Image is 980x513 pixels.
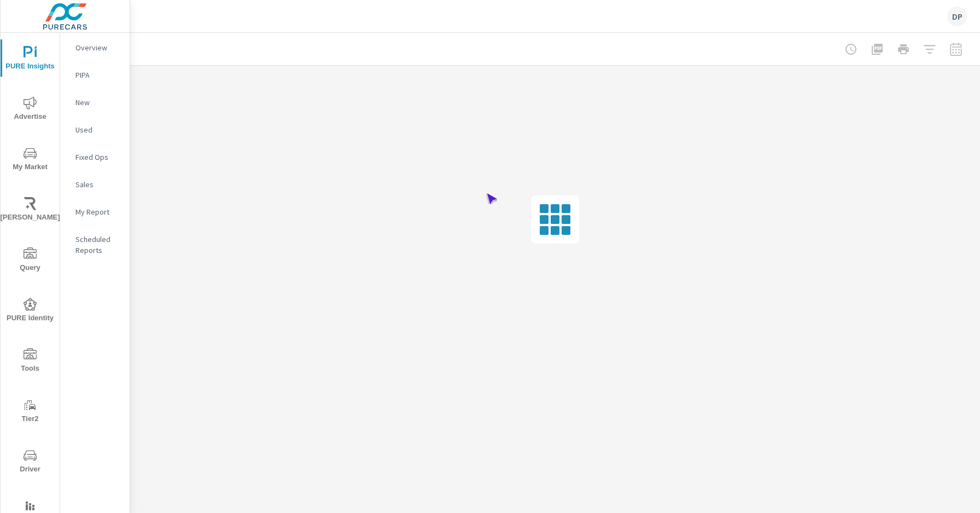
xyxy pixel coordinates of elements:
[4,96,56,123] span: Advertise
[4,348,56,375] span: Tools
[4,298,56,325] span: PURE Identity
[4,247,56,274] span: Query
[60,67,130,83] div: PIPA
[60,149,130,165] div: Fixed Ops
[75,42,121,53] p: Overview
[60,176,130,193] div: Sales
[60,39,130,56] div: Overview
[75,124,121,135] p: Used
[60,94,130,111] div: New
[75,97,121,108] p: New
[75,179,121,190] p: Sales
[4,197,56,224] span: [PERSON_NAME]
[75,70,121,80] p: PIPA
[4,46,56,73] span: PURE Insights
[947,7,967,26] div: DP
[60,231,130,258] div: Scheduled Reports
[4,399,56,425] span: Tier2
[75,206,121,217] p: My Report
[60,122,130,138] div: Used
[75,152,121,163] p: Fixed Ops
[4,449,56,476] span: Driver
[60,204,130,220] div: My Report
[75,234,121,256] p: Scheduled Reports
[4,147,56,174] span: My Market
